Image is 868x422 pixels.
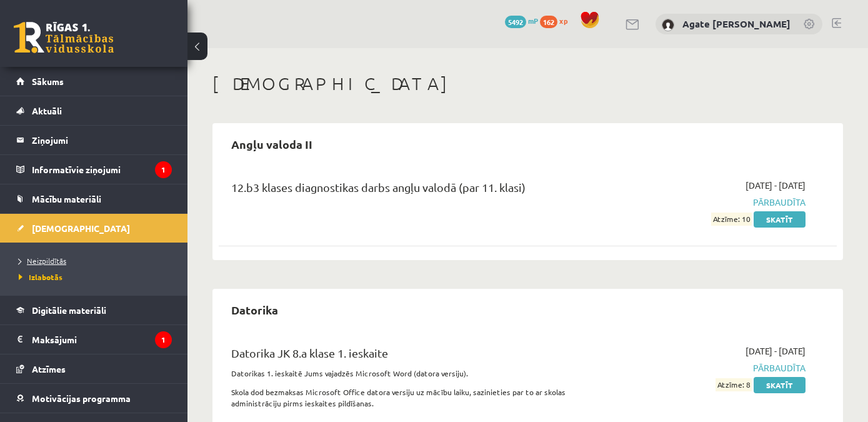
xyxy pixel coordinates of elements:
[540,16,574,26] a: 162 xp
[32,223,130,234] span: [DEMOGRAPHIC_DATA]
[746,179,806,192] span: [DATE] - [DATE]
[212,73,843,94] h1: [DEMOGRAPHIC_DATA]
[231,344,608,368] div: Datorika JK 8.a klase 1. ieskaite
[559,16,567,26] span: xp
[540,16,557,28] span: 162
[627,361,806,374] span: Pārbaudīta
[32,105,62,116] span: Aktuāli
[155,331,172,348] i: 1
[716,378,752,391] span: Atzīme: 8
[219,129,325,159] h2: Angļu valoda II
[32,126,172,154] legend: Ziņojumi
[16,384,172,413] a: Motivācijas programma
[231,179,608,202] div: 12.b3 klases diagnostikas darbs angļu valodā (par 11. klasi)
[19,256,66,266] span: Neizpildītās
[16,126,172,154] a: Ziņojumi
[155,161,172,178] i: 1
[32,155,172,184] legend: Informatīvie ziņojumi
[528,16,538,26] span: mP
[19,272,62,282] span: Izlabotās
[16,96,172,125] a: Aktuāli
[16,214,172,243] a: [DEMOGRAPHIC_DATA]
[16,354,172,383] a: Atzīmes
[16,184,172,213] a: Mācību materiāli
[219,295,291,324] h2: Datorika
[746,344,806,358] span: [DATE] - [DATE]
[32,193,101,204] span: Mācību materiāli
[662,19,674,31] img: Agate Kate Strauta
[16,325,172,354] a: Maksājumi1
[19,271,175,283] a: Izlabotās
[505,16,526,28] span: 5492
[14,22,114,53] a: Rīgas 1. Tālmācības vidusskola
[19,255,175,266] a: Neizpildītās
[16,67,172,96] a: Sākums
[32,363,66,374] span: Atzīmes
[711,213,752,226] span: Atzīme: 10
[505,16,538,26] a: 5492 mP
[32,325,172,354] legend: Maksājumi
[231,386,608,409] p: Skola dod bezmaksas Microsoft Office datora versiju uz mācību laiku, sazinieties par to ar skolas...
[754,377,806,393] a: Skatīt
[32,76,64,87] span: Sākums
[16,155,172,184] a: Informatīvie ziņojumi1
[754,211,806,228] a: Skatīt
[682,18,791,30] a: Agate [PERSON_NAME]
[231,368,608,379] p: Datorikas 1. ieskaitē Jums vajadzēs Microsoft Word (datora versiju).
[32,304,106,316] span: Digitālie materiāli
[32,393,131,404] span: Motivācijas programma
[16,296,172,324] a: Digitālie materiāli
[627,196,806,209] span: Pārbaudīta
